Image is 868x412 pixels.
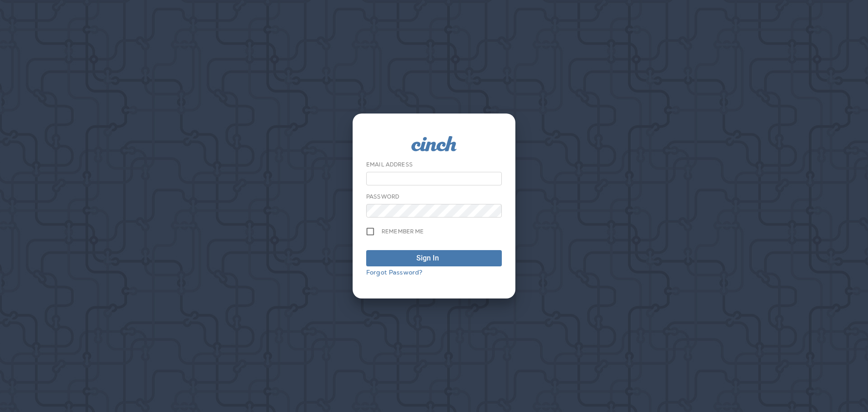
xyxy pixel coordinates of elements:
[382,228,424,235] span: Remember me
[366,250,502,266] button: Sign In
[366,161,413,168] label: Email Address
[366,193,399,200] label: Password
[416,253,439,264] div: Sign In
[366,268,422,276] a: Forgot Password?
